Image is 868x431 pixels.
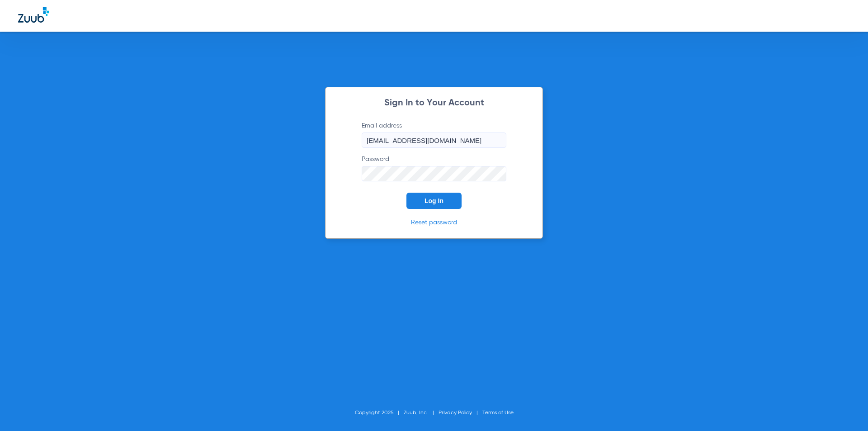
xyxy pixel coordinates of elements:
[406,193,462,209] button: Log In
[355,408,404,417] li: Copyright 2025
[18,7,49,23] img: Zuub Logo
[823,388,868,431] iframe: Chat Widget
[362,133,506,148] input: Email address
[425,197,443,204] span: Log In
[439,410,472,416] a: Privacy Policy
[482,410,514,416] a: Terms of Use
[404,408,439,417] li: Zuub, Inc.
[362,121,506,148] label: Email address
[411,219,457,226] a: Reset password
[348,99,520,108] h2: Sign In to Your Account
[362,155,506,181] label: Password
[362,166,506,181] input: Password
